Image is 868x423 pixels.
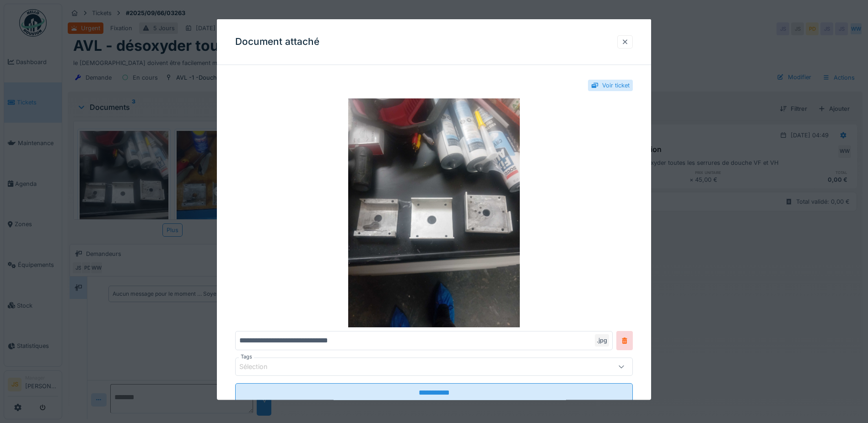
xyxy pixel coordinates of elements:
[235,98,633,327] img: 5e7af9f0-9047-4edb-a589-37e8e4c2b346-17563623725968705998147986450608.jpg
[239,353,254,361] label: Tags
[235,36,319,48] h3: Document attaché
[602,81,630,90] div: Voir ticket
[239,362,280,372] div: Sélection
[595,334,609,347] div: .jpg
